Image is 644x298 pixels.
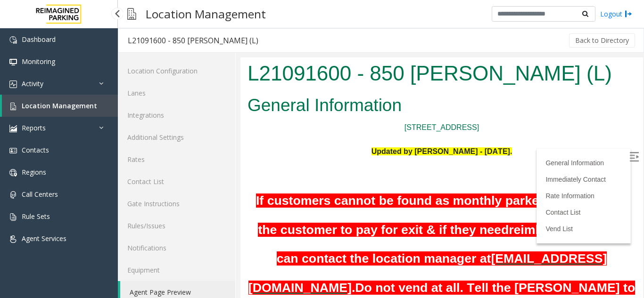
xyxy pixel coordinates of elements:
img: 'icon' [9,213,17,221]
a: [STREET_ADDRESS] [164,66,239,74]
span: ask the customer to pay for exit & if they need [17,136,387,179]
h3: Location Management [141,2,271,25]
span: Call Centers [22,190,58,199]
span: reimbursement [268,165,359,180]
img: pageIcon [127,2,136,25]
button: Back to Directory [569,33,635,48]
img: 'icon' [9,147,17,154]
span: Dashboard [22,35,56,44]
a: General Information [305,102,363,109]
a: Additional Settings [118,126,235,148]
img: Open/Close Sidebar Menu [389,95,398,104]
a: Contact List [118,170,235,193]
span: Regions [22,168,46,177]
h1: L21091600 - 850 [PERSON_NAME] (L) [7,1,396,31]
a: Logout [600,9,632,19]
font: . [111,223,115,237]
h2: General Information [7,36,396,60]
img: 'icon' [9,169,17,177]
font: Do not vend at all. Tell the [PERSON_NAME] to pay. [115,223,395,266]
a: Rules/Issues [118,215,235,237]
img: 'icon' [9,36,17,44]
a: Location Configuration [118,60,235,82]
img: logout [625,9,632,19]
span: Monitoring [22,57,55,66]
a: Location Management [2,95,118,117]
a: Immediately Contact [305,118,365,126]
a: Vend List [305,168,332,175]
a: Equipment [118,259,235,281]
img: 'icon' [9,235,17,243]
span: Location Management [22,101,97,110]
span: Contacts [22,145,49,154]
a: Notifications [118,237,235,259]
span: Agent Services [22,234,66,243]
span: If customers cannot be found as monthly parkers in [16,136,325,150]
a: Gate Instructions [118,193,235,215]
font: [EMAIL_ADDRESS][DOMAIN_NAME] [8,194,367,237]
a: Rates [118,148,235,170]
img: 'icon' [9,125,17,132]
div: L21091600 - 850 [PERSON_NAME] (L) [128,34,258,47]
span: Rule Sets [22,212,50,221]
a: Contact List [305,151,340,159]
a: Lanes [118,82,235,104]
a: Integrations [118,104,235,126]
img: 'icon' [9,58,17,66]
img: 'icon' [9,103,17,110]
img: 'icon' [9,191,17,199]
img: 'icon' [9,81,17,88]
span: Updated by [PERSON_NAME] - [DATE]. [131,90,272,98]
span: Activity [22,79,43,88]
a: Rate Information [305,135,354,142]
span: Reports [22,123,46,132]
